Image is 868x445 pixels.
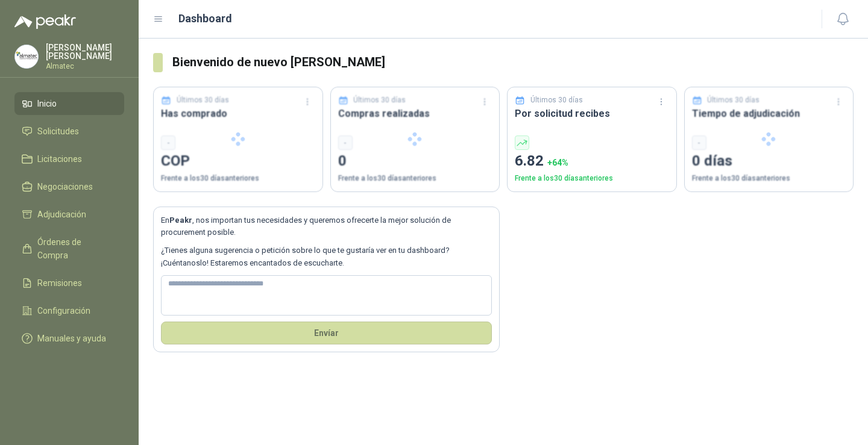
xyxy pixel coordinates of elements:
span: Manuales y ayuda [37,332,106,345]
a: Adjudicación [14,203,124,226]
img: Logo peakr [14,14,76,29]
a: Configuración [14,299,124,322]
p: 6.82 [515,150,669,173]
b: Peakr [169,216,192,225]
a: Negociaciones [14,175,124,198]
p: [PERSON_NAME] [PERSON_NAME] [46,43,124,60]
a: Solicitudes [14,120,124,143]
span: Solicitudes [37,125,79,138]
p: Últimos 30 días [530,95,583,106]
span: + 64 % [547,158,568,167]
a: Remisiones [14,272,124,294]
h3: Por solicitud recibes [515,106,669,121]
p: Almatec [46,63,124,70]
img: Company Logo [15,45,38,68]
span: Inicio [37,97,57,110]
a: Órdenes de Compra [14,231,124,267]
span: Adjudicación [37,208,86,221]
button: Envíar [161,322,492,344]
p: ¿Tienes alguna sugerencia o petición sobre lo que te gustaría ver en tu dashboard? ¡Cuéntanoslo! ... [161,244,492,269]
span: Remisiones [37,276,82,290]
a: Licitaciones [14,148,124,170]
h1: Dashboard [178,10,232,27]
span: Órdenes de Compra [37,235,113,262]
a: Manuales y ayuda [14,327,124,350]
p: En , nos importan tus necesidades y queremos ofrecerte la mejor solución de procurement posible. [161,214,492,239]
span: Configuración [37,304,90,317]
h3: Bienvenido de nuevo [PERSON_NAME] [172,53,854,72]
p: Frente a los 30 días anteriores [515,173,669,184]
a: Inicio [14,92,124,115]
span: Licitaciones [37,152,82,166]
span: Negociaciones [37,180,93,193]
